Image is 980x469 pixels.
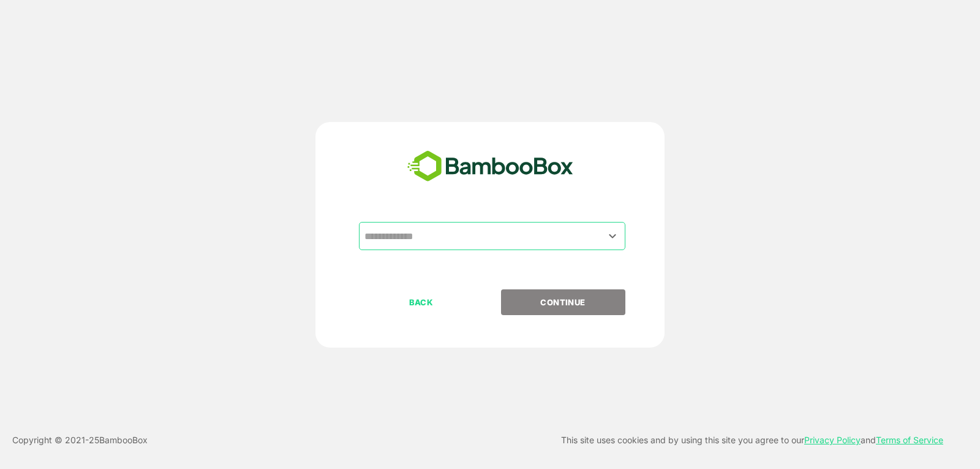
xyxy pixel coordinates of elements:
p: Copyright © 2021- 25 BambooBox [12,433,148,448]
p: This site uses cookies and by using this site you agree to our and [561,433,943,448]
p: CONTINUE [502,296,624,309]
p: BACK [360,296,483,309]
button: CONTINUE [501,289,625,315]
a: Terms of Service [876,435,943,445]
a: Privacy Policy [804,435,861,445]
button: Open [605,227,621,244]
button: BACK [359,289,483,315]
img: bamboobox [401,147,580,187]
